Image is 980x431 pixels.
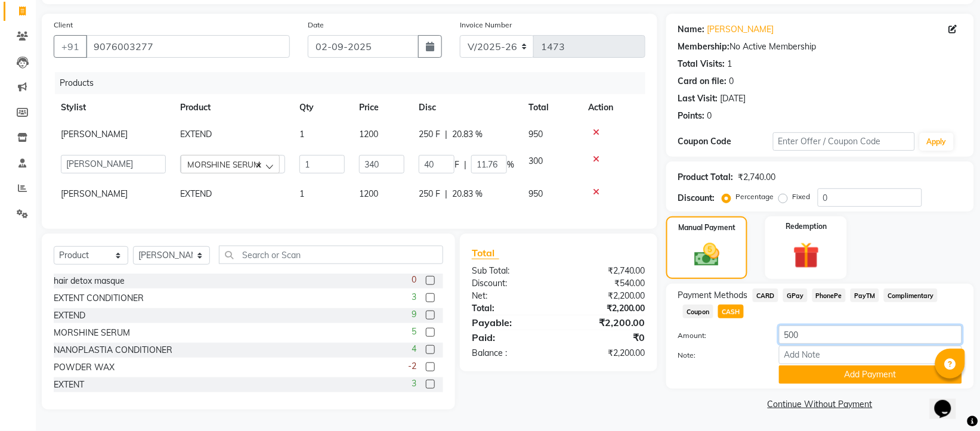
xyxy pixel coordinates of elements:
div: ₹2,200.00 [558,315,654,330]
a: Continue Without Payment [669,398,972,411]
label: Redemption [786,221,827,232]
span: 20.83 % [452,128,483,141]
div: Discount: [678,192,715,204]
div: Membership: [678,41,730,53]
span: 5 [412,325,416,338]
div: ₹540.00 [558,277,654,290]
div: MORSHINE SERUM [54,327,130,339]
span: -2 [408,360,416,373]
span: Total [472,247,499,259]
div: 0 [707,110,712,122]
label: Manual Payment [678,222,735,233]
div: ₹2,200.00 [558,290,654,302]
input: Add Note [779,346,962,364]
div: Points: [678,110,705,122]
div: No Active Membership [678,41,962,53]
span: | [445,188,447,200]
span: PayTM [851,289,879,302]
img: _gift.svg [785,239,828,272]
div: hair detox masque [54,275,125,287]
div: Products [55,72,654,94]
label: Percentage [736,191,774,202]
span: EXTEND [180,188,212,199]
div: Balance : [463,347,559,359]
th: Product [173,94,292,121]
span: EXTEND [180,129,212,139]
input: Search by Name/Mobile/Email/Code [86,35,290,58]
input: Search or Scan [219,246,443,264]
div: ₹2,740.00 [558,265,654,277]
a: [PERSON_NAME] [707,23,774,36]
div: Product Total: [678,171,734,184]
span: % [507,159,514,171]
div: [DATE] [721,92,746,105]
div: Last Visit: [678,92,718,105]
div: Sub Total: [463,265,559,277]
label: Date [308,20,324,30]
th: Action [581,94,645,121]
th: Disc [412,94,521,121]
div: POWDER WAX [54,361,115,374]
label: Amount: [669,330,770,341]
div: EXTENT [54,379,84,391]
span: [PERSON_NAME] [61,188,128,199]
span: CASH [718,305,744,318]
div: Paid: [463,330,559,345]
div: ₹2,740.00 [738,171,776,184]
span: 9 [412,308,416,321]
input: Enter Offer / Coupon Code [773,132,915,151]
span: 950 [528,188,543,199]
span: Coupon [683,305,713,318]
div: Net: [463,290,559,302]
span: 20.83 % [452,188,483,200]
label: Fixed [793,191,811,202]
div: Total Visits: [678,58,725,70]
span: 3 [412,377,416,390]
img: _cash.svg [687,240,728,269]
div: Payable: [463,315,559,330]
th: Total [521,94,581,121]
span: 250 F [419,128,440,141]
span: [PERSON_NAME] [61,129,128,139]
span: | [445,128,447,141]
div: ₹2,200.00 [558,302,654,315]
div: Name: [678,23,705,36]
th: Stylist [54,94,173,121]
div: Card on file: [678,75,727,88]
div: Total: [463,302,559,315]
span: 950 [528,129,543,139]
div: NANOPLASTIA CONDITIONER [54,344,172,356]
th: Price [352,94,412,121]
input: Amount [779,325,962,344]
div: 1 [728,58,732,70]
label: Note: [669,350,770,361]
label: Client [54,20,73,30]
span: Complimentary [884,289,938,302]
span: | [464,159,466,171]
span: 3 [412,291,416,303]
div: Discount: [463,277,559,290]
div: Coupon Code [678,135,773,148]
span: 0 [412,274,416,286]
div: EXTEND [54,309,85,322]
span: 250 F [419,188,440,200]
label: Invoice Number [460,20,512,30]
button: +91 [54,35,87,58]
div: ₹0 [558,330,654,345]
div: 0 [729,75,734,88]
button: Apply [920,133,954,151]
span: GPay [783,289,808,302]
span: 4 [412,343,416,355]
span: 300 [528,156,543,166]
th: Qty [292,94,352,121]
button: Add Payment [779,365,962,384]
span: Payment Methods [678,289,748,302]
span: 1 [299,129,304,139]
span: 1 [299,188,304,199]
span: 1200 [359,188,378,199]
span: MORSHINE SERUM [187,159,261,169]
iframe: chat widget [930,383,968,419]
span: F [455,159,459,171]
span: CARD [753,289,778,302]
div: EXTENT CONDITIONER [54,292,144,305]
